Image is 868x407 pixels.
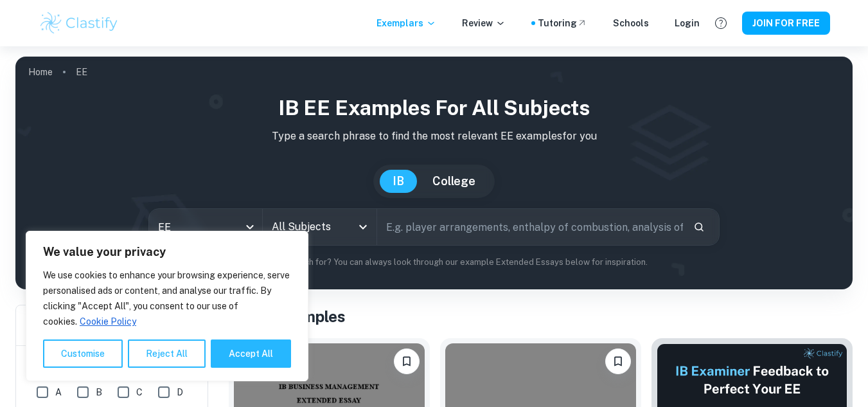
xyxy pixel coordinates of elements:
[26,256,842,269] p: Not sure what to search for? You can always look through our example Extended Essays below for in...
[76,65,87,79] p: EE
[128,339,206,368] button: Reject All
[26,129,842,144] p: Type a search phrase to find the most relevant EE examples for you
[462,16,506,30] p: Review
[710,12,732,34] button: Help and Feedback
[43,244,291,260] p: We value your privacy
[55,385,62,399] span: A
[177,385,183,399] span: D
[376,16,436,30] p: Exemplars
[26,93,842,123] h1: IB EE examples for all subjects
[79,316,137,327] a: Cookie Policy
[43,267,291,329] p: We use cookies to enhance your browsing experience, serve personalised ads or content, and analys...
[688,216,710,238] button: Search
[605,348,631,374] button: Please log in to bookmark exemplars
[394,348,420,374] button: Please log in to bookmark exemplars
[538,16,587,30] a: Tutoring
[380,170,417,193] button: IB
[354,218,372,236] button: Open
[675,16,700,30] a: Login
[39,10,120,36] img: Clastify logo
[43,339,123,368] button: Customise
[420,170,488,193] button: College
[742,12,830,35] button: JOIN FOR FREE
[26,231,308,381] div: We value your privacy
[149,209,263,245] div: EE
[229,305,853,328] h1: All EE Examples
[613,16,649,30] a: Schools
[96,385,102,399] span: B
[211,339,291,368] button: Accept All
[15,57,853,289] img: profile cover
[136,385,143,399] span: C
[28,63,53,81] a: Home
[377,209,684,245] input: E.g. player arrangements, enthalpy of combustion, analysis of a big city...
